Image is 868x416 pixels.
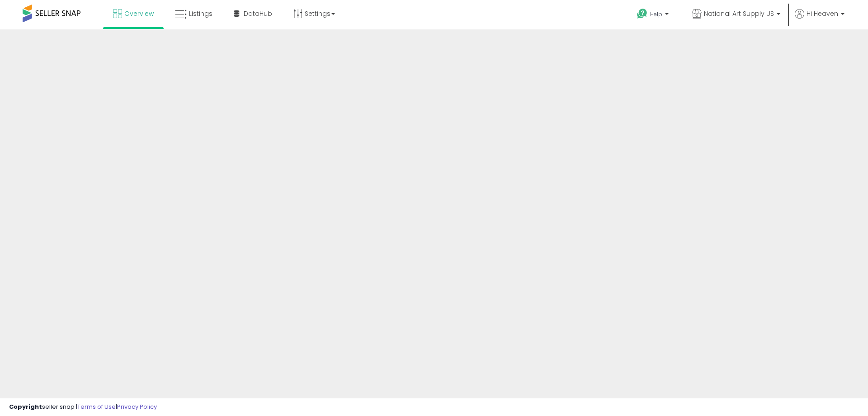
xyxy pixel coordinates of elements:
[117,402,157,411] a: Privacy Policy
[124,9,154,18] span: Overview
[795,9,844,29] a: Hi Heaven
[77,402,116,411] a: Terms of Use
[650,10,662,18] span: Help
[244,9,272,18] span: DataHub
[189,9,212,18] span: Listings
[9,402,42,411] strong: Copyright
[807,9,838,18] span: Hi Heaven
[630,1,678,29] a: Help
[9,403,157,411] div: seller snap | |
[704,9,774,18] span: National Art Supply US
[637,8,648,19] i: Get Help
